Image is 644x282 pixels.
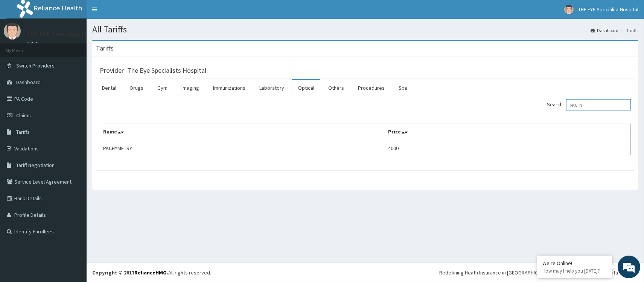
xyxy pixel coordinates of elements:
a: Procedures [352,80,391,96]
li: Tariffs [619,27,638,34]
a: Others [322,80,350,96]
a: RelianceHMO [134,269,167,276]
p: THE EYE Specialist Hospital [26,31,107,37]
span: We're online! [44,90,104,166]
strong: Copyright © 2017 . [92,269,168,276]
a: Dental [96,80,122,96]
div: Redefining Heath Insurance in [GEOGRAPHIC_DATA] using Telemedicine and Data Science! [439,269,638,276]
a: Gym [151,80,174,96]
td: 4000 [385,141,631,155]
span: Dashboard [16,79,41,86]
div: Chat with us now [39,42,126,52]
footer: All rights reserved. [87,263,644,282]
a: Dashboard [591,27,618,34]
img: d_794563401_company_1708531726252_794563401 [14,38,30,57]
div: Minimize live chat window [123,4,142,22]
a: Spa [393,80,413,96]
textarea: Type your message and hit 'Enter' [4,196,143,222]
a: Online [26,41,44,46]
a: Laboratory [253,80,290,96]
span: THE EYE Specialist Hospital [578,6,638,13]
img: User Image [564,5,574,14]
div: We're Online! [542,260,606,267]
span: Tariff Negotiation [16,162,55,169]
th: Name [100,124,385,141]
h1: All Tariffs [92,25,638,34]
h3: Tariffs [96,45,114,52]
td: PACHYMETRY [100,141,385,155]
a: Optical [292,80,320,96]
span: Claims [16,112,31,119]
span: Tariffs [16,129,30,135]
input: Search: [566,99,631,110]
th: Price [385,124,631,141]
a: Imaging [175,80,205,96]
span: Switch Providers [16,62,55,69]
h3: Provider - The Eye Specialists Hospital [100,67,206,74]
a: Drugs [124,80,149,96]
label: Search: [547,99,631,110]
a: Immunizations [207,80,251,96]
img: User Image [4,23,21,40]
p: How may I help you today? [542,268,606,274]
